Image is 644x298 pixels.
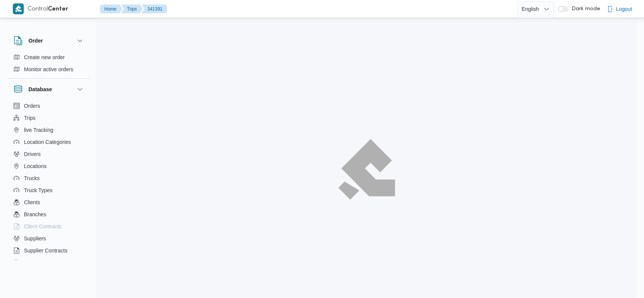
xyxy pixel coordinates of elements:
b: Center [48,6,68,12]
span: Supplier Contracts [24,246,68,255]
button: Truck Types [11,184,88,196]
button: Location Categories [11,136,88,148]
button: Devices [11,257,88,269]
span: Trips [24,113,36,122]
span: Suppliers [24,234,46,243]
button: Suppliers [11,232,88,245]
div: Order [8,51,91,78]
div: Database [8,100,91,263]
span: Dark mode [569,6,600,12]
button: Order [14,36,85,45]
button: Database [14,85,85,94]
span: Orders [24,101,40,110]
span: Create new order [24,53,65,62]
img: X8yXhbKr1z7QwAAAABJRU5ErkJggg== [13,3,24,14]
span: Client Contracts [24,222,62,231]
span: Clients [24,198,40,207]
button: Drivers [11,148,88,160]
span: Location Categories [24,138,71,147]
button: Home [100,5,123,14]
button: 341391 [141,5,167,14]
button: Trips [121,5,143,14]
button: live Tracking [11,124,88,136]
button: Branches [11,208,88,220]
button: Monitor active orders [11,63,88,75]
span: Truck Types [24,186,52,195]
span: Drivers [24,150,41,159]
span: Locations [24,162,47,171]
span: Branches [24,210,46,219]
button: Client Contracts [11,220,88,232]
h3: Order [29,36,43,45]
h3: Database [29,85,52,94]
button: Supplier Contracts [11,245,88,257]
button: Trips [11,112,88,124]
span: Monitor active orders [24,65,74,74]
img: ILLA Logo [343,144,391,195]
span: Logout [616,5,632,14]
button: Trucks [11,172,88,184]
button: Locations [11,160,88,172]
span: live Tracking [24,125,54,134]
span: Devices [24,258,43,267]
button: Create new order [11,51,88,63]
button: Orders [11,100,88,112]
span: Trucks [24,174,40,183]
button: Logout [604,2,635,17]
button: Clients [11,196,88,208]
